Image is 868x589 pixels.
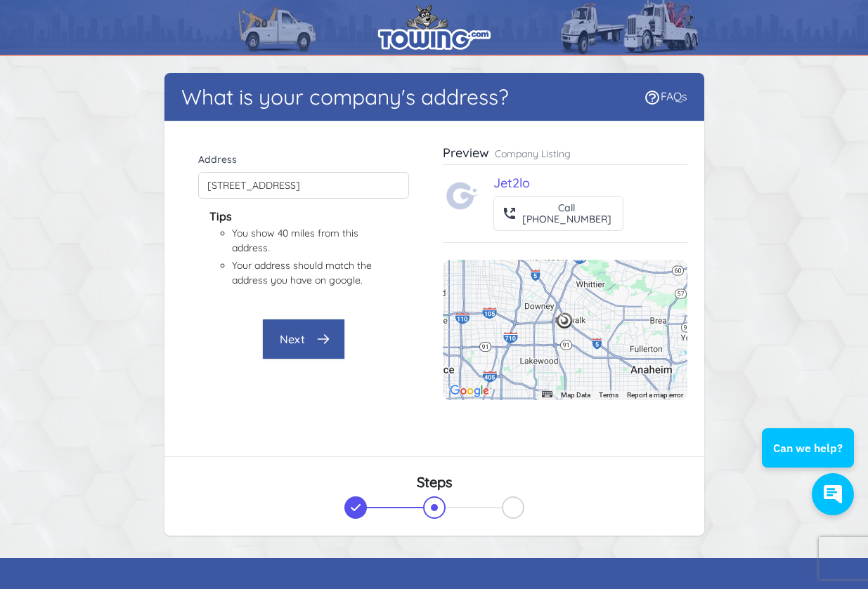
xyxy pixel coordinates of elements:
img: Towing.com Logo [446,179,479,213]
input: Enter Mailing Address [198,172,409,199]
img: logo.png [378,4,491,50]
button: Keyboard shortcuts [542,391,552,397]
div: Call [PHONE_NUMBER] [522,202,611,225]
a: Report a map error [627,391,683,399]
button: Next [262,319,345,359]
a: Terms [599,391,618,399]
a: Open this area in Google Maps (opens a new window) [446,382,493,400]
a: FAQs [644,89,687,103]
h3: Preview [443,145,489,161]
iframe: Conversations [745,390,868,529]
li: Your address should match the address you have on google. [232,258,375,288]
button: Map Data [561,390,590,400]
a: Jet2lo [493,175,530,191]
img: Google [446,382,493,400]
button: Call[PHONE_NUMBER] [493,196,623,231]
label: Address [198,152,409,166]
p: Company Listing [495,147,571,161]
h1: What is your company's address? [181,84,509,110]
li: You show 40 miles from this address. [232,226,375,256]
b: Tips [209,209,232,223]
h3: Steps [181,474,687,491]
